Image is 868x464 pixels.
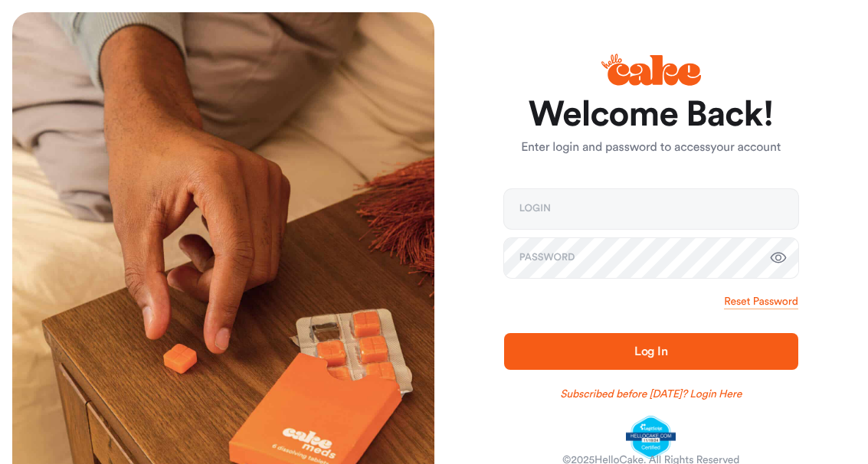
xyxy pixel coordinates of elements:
[504,139,798,157] p: Enter login and password to access your account
[504,96,798,133] h1: Welcome Back!
[560,387,742,402] a: Subscribed before [DATE]? Login Here
[504,333,798,370] button: Log In
[724,294,798,309] a: Reset Password
[626,416,676,459] img: legit-script-certified.png
[634,345,668,358] span: Log In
